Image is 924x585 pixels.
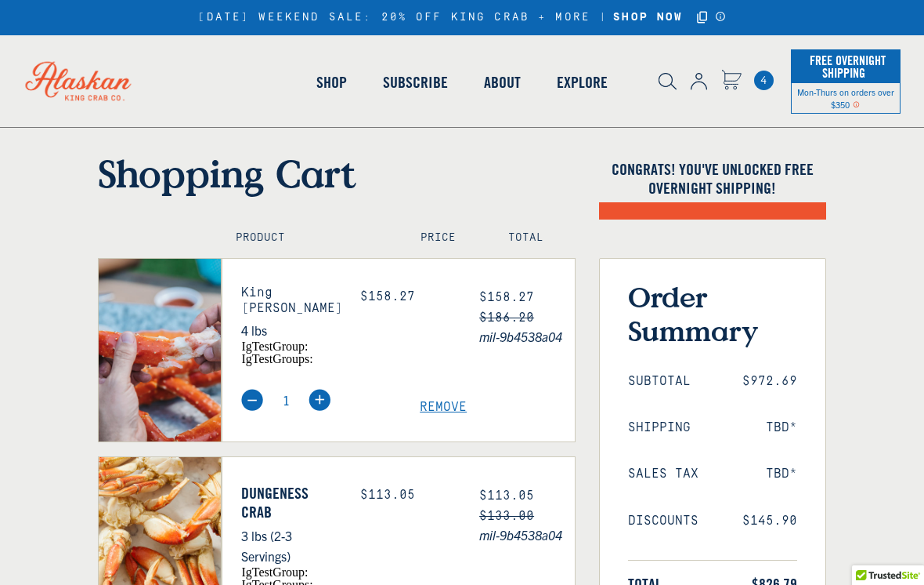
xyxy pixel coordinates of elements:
[479,509,534,523] s: $133.00
[479,525,575,545] span: mil-9b4538a04
[539,38,626,127] a: Explore
[715,11,727,22] a: Announcement Bar Modal
[8,44,149,118] img: Alaskan King Crab Co. logo
[742,514,797,529] span: $145.90
[241,525,337,566] p: 3 lbs (2-3 Servings)
[613,11,683,24] strong: SHOP NOW
[721,70,742,93] a: Cart
[479,290,534,304] span: $158.27
[691,73,707,90] img: account
[853,99,860,110] span: Shipping Notice Icon
[797,86,894,110] span: Mon-Thurs on orders over $350
[241,320,337,340] p: 4 lbs
[659,73,677,90] img: search
[806,49,886,85] span: Free Overnight Shipping
[236,231,387,245] h4: Product
[197,9,726,27] div: [DATE] WEEKEND SALE: 20% OFF KING CRAB + MORE |
[508,231,561,245] h4: Total
[241,389,263,411] img: minus
[628,374,691,389] span: Subtotal
[360,289,456,304] div: $158.27
[754,71,774,90] span: 4
[420,231,474,245] h4: Price
[241,285,337,315] h3: King [PERSON_NAME]
[754,71,774,90] a: Cart
[479,311,534,325] s: $186.20
[360,488,456,503] div: $113.05
[608,11,688,24] a: SHOP NOW
[628,514,698,529] span: Discounts
[241,484,337,521] a: Dungeness Crab
[365,38,466,127] a: Subscribe
[628,280,797,347] h3: Order Summary
[298,38,365,127] a: Shop
[420,400,575,415] a: Remove
[99,259,221,441] img: King Crab Knuckles - 4 lbs
[479,489,534,503] span: $113.05
[479,326,575,347] span: mil-9b4538a04
[628,420,691,435] span: Shipping
[98,151,576,196] h1: Shopping Cart
[599,160,826,198] h4: Congrats! You've unlocked FREE OVERNIGHT SHIPPING!
[241,352,312,365] span: igTestGroups:
[309,389,330,411] img: plus
[241,565,308,579] span: igTestGroup:
[466,38,539,127] a: About
[628,467,698,481] span: Sales Tax
[241,340,308,353] span: igTestGroup:
[742,374,797,389] span: $972.69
